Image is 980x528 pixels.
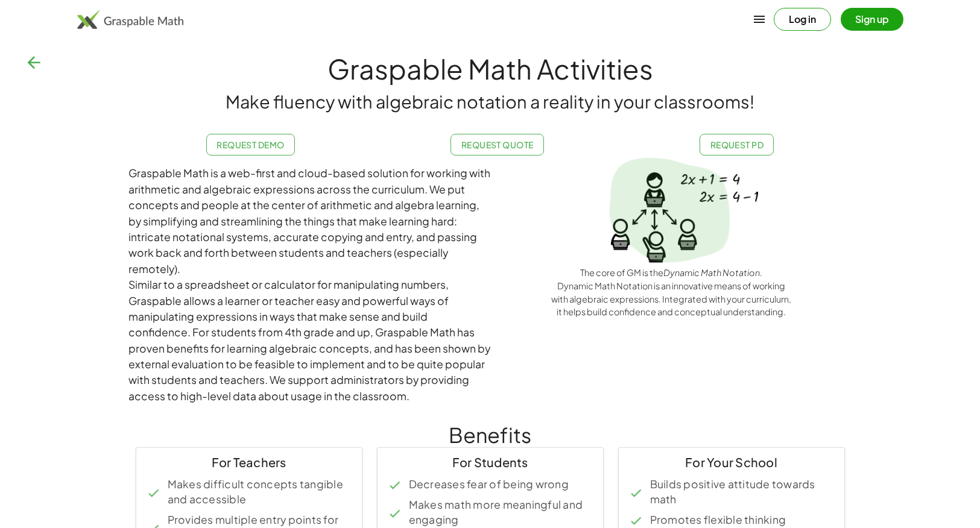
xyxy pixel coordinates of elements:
[217,139,285,150] span: Request Demo
[551,266,792,318] div: The core of GM is the . Dynamic Math Notation is an innovative means of working with algebraic ex...
[710,139,763,150] span: Request PD
[774,8,831,31] button: Log in
[841,8,903,31] button: Sign up
[378,448,603,477] div: For Students
[619,448,844,477] div: For Your School
[206,134,295,156] a: Request Demo
[609,157,730,263] img: Spotlight
[146,477,352,507] li: Makes difficult concepts tangible and accessible
[387,477,593,492] li: Decreases fear of being wrong
[461,139,534,150] span: Request Quote
[700,134,774,156] a: Request PD
[136,423,845,447] h1: Benefits
[136,448,362,477] div: For Teachers
[628,512,835,527] li: Promotes flexible thinking
[387,497,593,527] li: Makes math more meaningful and engaging
[450,134,544,156] a: Request Quote
[128,165,490,277] div: Graspable Math is a web-first and cloud-based solution for working with arithmetic and algebraic ...
[128,277,490,404] div: Similar to a spreadsheet or calculator for manipulating numbers, Graspable allows a learner or te...
[628,477,835,507] li: Builds positive attitude towards math
[663,267,760,278] em: Dynamic Math Notation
